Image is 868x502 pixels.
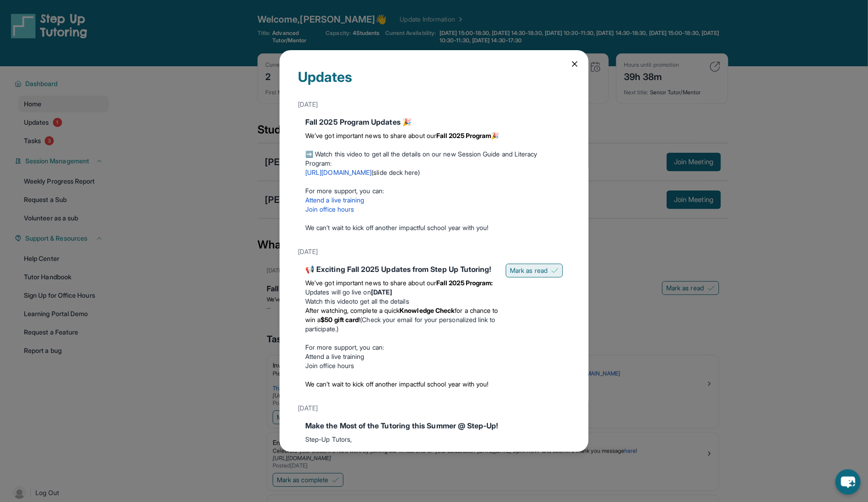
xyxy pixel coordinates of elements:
[305,352,365,360] a: Attend a live training
[510,266,548,275] span: Mark as read
[305,150,537,167] span: ➡️ Watch this video to get all the details on our new Session Guide and Literacy Program:
[551,267,559,274] img: Mark as read
[305,168,563,177] p: ( )
[305,435,563,444] p: Step-Up Tutors,
[305,168,371,176] a: [URL][DOMAIN_NAME]
[305,288,498,297] li: Updates will go live on
[436,279,493,287] strong: Fall 2025 Program:
[305,264,498,275] div: 📢 Exciting Fall 2025 Updates from Step Up Tutoring!
[305,132,436,139] span: We’ve got important news to share about our
[298,96,570,113] div: [DATE]
[305,380,489,388] span: We can’t wait to kick off another impactful school year with you!
[305,343,498,352] p: For more support, you can:
[305,187,384,195] span: For more support, you can:
[506,264,563,277] button: Mark as read
[320,316,359,323] strong: $50 gift card
[305,224,489,231] span: We can’t wait to kick off another impactful school year with you!
[298,69,570,96] div: Updates
[305,420,563,431] div: Make the Most of the Tutoring this Summer @ Step-Up!
[298,243,570,260] div: [DATE]
[305,297,353,305] a: Watch this video
[305,196,365,204] a: Attend a live training
[400,306,455,314] strong: Knowledge Check
[305,205,354,213] a: Join office hours
[491,132,499,139] span: 🎉
[359,316,360,323] span: !
[305,362,354,369] a: Join office hours
[373,168,418,176] a: slide deck here
[305,297,498,306] li: to get all the details
[305,306,400,314] span: After watching, complete a quick
[436,132,491,139] strong: Fall 2025 Program
[298,400,570,416] div: [DATE]
[835,469,861,495] button: chat-button
[305,306,498,334] li: (Check your email for your personalized link to participate.)
[305,279,436,287] span: We’ve got important news to share about our
[371,288,392,296] strong: [DATE]
[305,116,563,127] div: Fall 2025 Program Updates 🎉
